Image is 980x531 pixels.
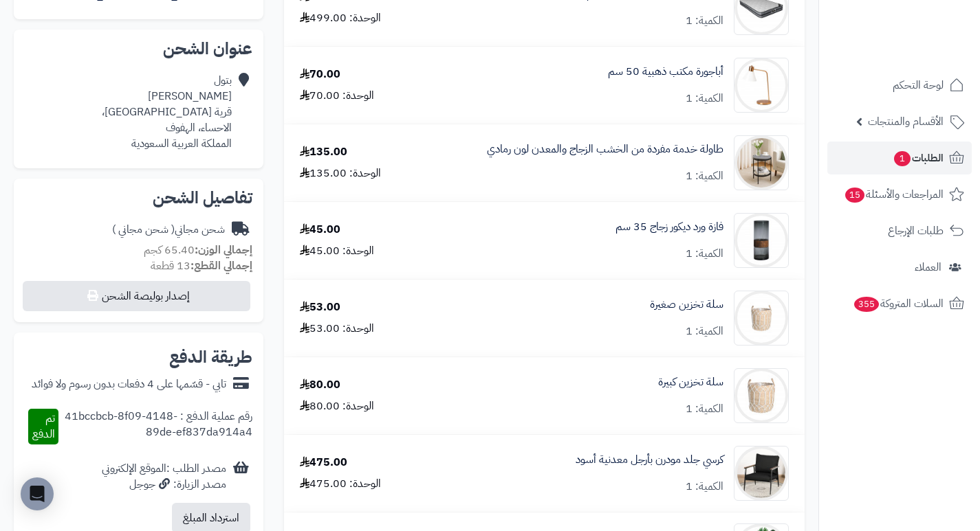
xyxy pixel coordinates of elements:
[734,135,788,190] img: 1756025911-220603011841-90x90.jpg
[300,243,374,259] div: الوحدة: 45.00
[827,287,972,320] a: السلات المتروكة355
[915,258,941,277] span: العملاء
[144,242,252,258] small: 65.40 كجم
[23,281,250,311] button: إصدار بوليصة الشحن
[190,258,252,274] strong: إجمالي القطع:
[686,168,723,184] div: الكمية: 1
[32,376,226,392] div: تابي - قسّمها على 4 دفعات بدون رسوم ولا فوائد
[300,67,340,82] div: 70.00
[300,88,374,104] div: الوحدة: 70.00
[58,409,253,444] div: رقم عملية الدفع : 41bccbcb-8f09-4148-89de-ef837da914a4
[102,461,226,493] div: مصدر الطلب :الموقع الإلكتروني
[734,213,788,268] img: 1725872135-110306010436-90x90.jpg
[300,300,340,315] div: 53.00
[893,148,944,168] span: الطلبات
[650,297,723,313] a: سلة تخزين صغيرة
[300,10,381,26] div: الوحدة: 499.00
[151,258,252,274] small: 13 قطعة
[300,144,347,160] div: 135.00
[487,142,723,157] a: طاولة خدمة مفردة من الخشب الزجاج والمعدن لون رمادي
[112,222,225,238] div: شحن مجاني
[894,151,911,166] span: 1
[686,401,723,417] div: الكمية: 1
[686,91,723,106] div: الكمية: 1
[734,368,788,423] img: 1732802396-110116010116-90x90.jpg
[854,297,879,312] span: 355
[300,455,347,471] div: 475.00
[844,185,944,204] span: المراجعات والأسئلة
[102,477,226,493] div: مصدر الزيارة: جوجل
[169,349,252,365] h2: طريقة الدفع
[21,477,54,510] div: Open Intercom Messenger
[300,222,340,238] div: 45.00
[300,321,374,337] div: الوحدة: 53.00
[658,374,723,390] a: سلة تخزين كبيرة
[853,294,944,313] span: السلات المتروكة
[686,324,723,339] div: الكمية: 1
[734,446,788,501] img: 1746531760-1746270960749-2-90x90.jpg
[868,112,944,131] span: الأقسام والمنتجات
[608,64,723,80] a: أباجورة مكتب ذهبية 50 سم
[300,476,381,492] div: الوحدة: 475.00
[102,73,232,151] div: بتول [PERSON_NAME] قرية [GEOGRAPHIC_DATA]، الاحساء، الهفوف المملكة العربية السعودية
[300,398,374,414] div: الوحدة: 80.00
[112,221,175,238] span: ( شحن مجاني )
[827,178,972,211] a: المراجعات والأسئلة15
[32,410,55,442] span: تم الدفع
[888,221,944,240] span: طلبات الإرجاع
[845,188,864,203] span: 15
[195,242,252,258] strong: إجمالي الوزن:
[686,479,723,495] div: الكمية: 1
[893,76,944,95] span: لوحة التحكم
[300,377,340,393] div: 80.00
[686,246,723,262] div: الكمية: 1
[300,166,381,181] div: الوحدة: 135.00
[734,58,788,113] img: 1715169997-220202011096-90x90.jpg
[827,142,972,174] a: الطلبات1
[616,219,723,235] a: فازة ورد ديكور زجاج 35 سم
[827,251,972,284] a: العملاء
[827,214,972,247] a: طلبات الإرجاع
[25,41,252,57] h2: عنوان الشحن
[576,452,723,468] a: كرسي جلد مودرن بأرجل معدنية أسود
[686,13,723,29] div: الكمية: 1
[25,190,252,206] h2: تفاصيل الشحن
[827,69,972,102] a: لوحة التحكم
[734,291,788,346] img: 1732802203-110116010118-90x90.jpg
